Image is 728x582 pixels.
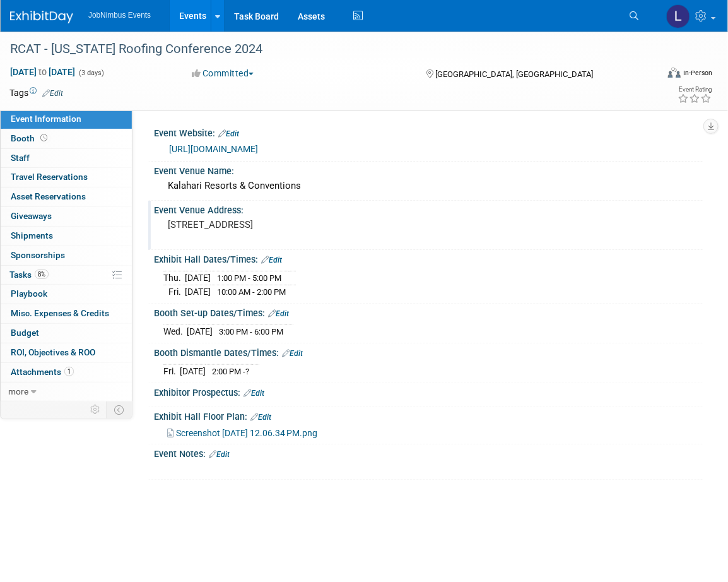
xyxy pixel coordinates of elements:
[1,343,132,362] a: ROI, Objectives & ROO
[1,149,132,168] a: Staff
[250,413,271,422] a: Edit
[11,114,81,124] span: Event Information
[1,110,132,129] a: Event Information
[154,162,703,177] div: Event Venue Name:
[1,168,132,187] a: Travel Reservations
[154,124,703,140] div: Event Website:
[154,343,703,360] div: Booth Dismantle Dates/Times:
[217,287,286,297] span: 10:00 AM - 2:00 PM
[245,367,249,376] span: ?
[666,4,690,28] img: Laly Matos
[168,219,369,230] pre: [STREET_ADDRESS]
[268,309,289,318] a: Edit
[218,129,239,138] a: Edit
[163,176,693,196] div: Kalahari Resorts & Conventions
[167,428,317,438] a: Screenshot [DATE] 12.06.34 PM.png
[9,66,76,78] span: [DATE] [DATE]
[1,266,132,285] a: Tasks8%
[42,89,63,98] a: Edit
[11,328,39,338] span: Budget
[1,324,132,343] a: Budget
[261,256,282,264] a: Edit
[154,444,703,461] div: Event Notes:
[163,365,180,378] td: Fri.
[8,386,28,396] span: more
[244,389,264,398] a: Edit
[11,288,47,299] span: Playbook
[37,67,49,77] span: to
[217,273,281,283] span: 1:00 PM - 5:00 PM
[1,246,132,265] a: Sponsorships
[38,133,50,143] span: Booth not reserved yet
[1,207,132,226] a: Giveaways
[603,66,712,85] div: Event Format
[219,327,283,336] span: 3:00 PM - 6:00 PM
[169,144,258,154] a: [URL][DOMAIN_NAME]
[11,367,74,377] span: Attachments
[11,211,52,221] span: Giveaways
[88,11,151,20] span: JobNimbus Events
[64,367,74,376] span: 1
[11,250,65,260] span: Sponsorships
[78,69,104,77] span: (3 days)
[1,285,132,304] a: Playbook
[282,349,303,358] a: Edit
[185,271,211,285] td: [DATE]
[35,270,49,279] span: 8%
[163,271,185,285] td: Thu.
[11,347,95,357] span: ROI, Objectives & ROO
[209,450,230,459] a: Edit
[187,325,213,338] td: [DATE]
[11,191,86,201] span: Asset Reservations
[11,133,50,143] span: Booth
[180,365,206,378] td: [DATE]
[1,363,132,382] a: Attachments1
[9,270,49,280] span: Tasks
[154,383,703,400] div: Exhibitor Prospectus:
[9,86,63,99] td: Tags
[1,227,132,246] a: Shipments
[107,401,132,418] td: Toggle Event Tabs
[154,304,703,320] div: Booth Set-up Dates/Times:
[678,86,712,93] div: Event Rating
[85,401,107,418] td: Personalize Event Tab Strip
[1,304,132,323] a: Misc. Expenses & Credits
[154,407,703,424] div: Exhibit Hall Floor Plan:
[1,187,132,206] a: Asset Reservations
[6,38,643,61] div: RCAT - [US_STATE] Roofing Conference 2024
[1,383,132,401] a: more
[154,250,703,266] div: Exhibit Hall Dates/Times:
[683,68,712,78] div: In-Person
[668,68,681,78] img: Format-Inperson.png
[11,153,30,163] span: Staff
[163,325,187,338] td: Wed.
[154,201,703,217] div: Event Venue Address:
[1,129,132,148] a: Booth
[163,285,185,299] td: Fri.
[11,308,109,318] span: Misc. Expenses & Credits
[176,428,317,438] span: Screenshot [DATE] 12.06.34 PM.png
[10,11,73,23] img: ExhibitDay
[436,69,594,79] span: [GEOGRAPHIC_DATA], [GEOGRAPHIC_DATA]
[187,67,259,80] button: Committed
[11,172,88,182] span: Travel Reservations
[11,230,53,241] span: Shipments
[185,285,211,299] td: [DATE]
[212,367,249,376] span: 2:00 PM -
